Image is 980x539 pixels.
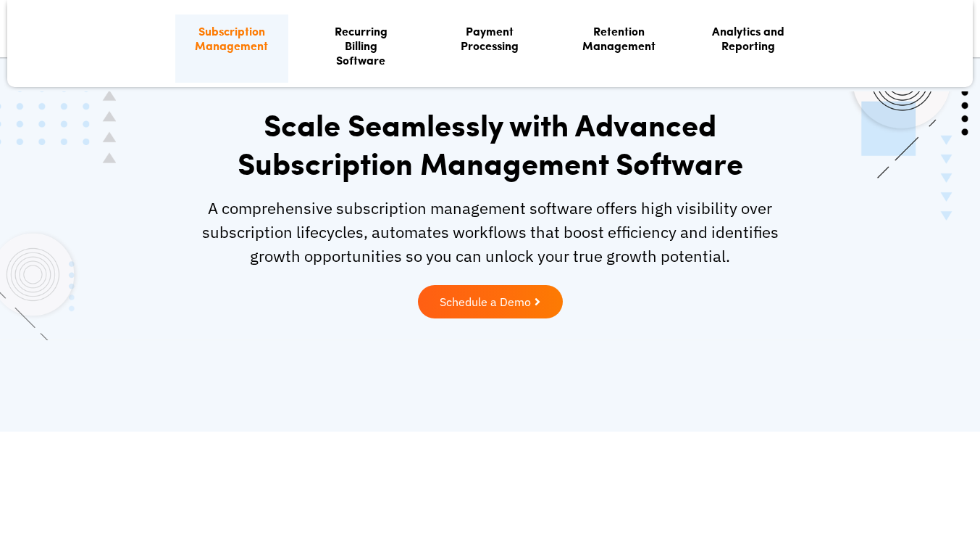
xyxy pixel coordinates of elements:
[931,490,966,524] iframe: Intercom live chat
[190,105,791,181] h1: Scale Seamlessly with Advanced Subscription Management Software
[712,22,784,54] a: Analytics andReporting
[440,296,531,308] span: Schedule a Demo
[418,285,563,318] a: Schedule a Demo
[582,22,656,54] a: Retention Management
[461,22,519,54] a: PaymentProcessing
[190,196,791,268] p: A comprehensive subscription management software offers high visibility over subscription lifecyc...
[195,22,268,54] a: SubscriptionManagement
[335,22,388,68] a: Recurring Billing Software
